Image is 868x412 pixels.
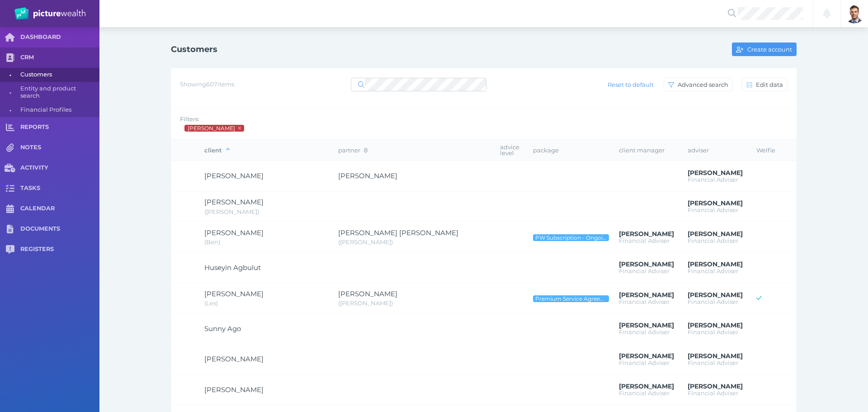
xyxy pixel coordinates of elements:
[604,78,658,91] button: Reset to default
[619,328,670,336] span: Financial Adviser
[187,125,236,132] span: Brad Bond
[20,225,99,233] span: DOCUMENTS
[20,185,99,192] span: TASKS
[204,171,264,180] span: Mike Abbott
[204,228,264,237] span: Ben Addison
[619,260,674,268] span: Brad Bond
[732,43,797,56] button: Create account
[20,205,99,213] span: CALENDAR
[681,140,750,161] th: adviser
[178,353,191,366] div: Mohammad Ahmadzai
[688,169,743,177] span: Brad Bond
[20,68,96,82] span: Customers
[20,123,99,131] span: REPORTS
[756,294,762,302] span: Welfie access active
[688,291,743,299] span: Brad Bond
[612,140,681,161] th: client manager
[619,230,674,238] span: Brad Bond
[688,230,743,238] span: Brad Bond
[20,54,99,62] span: CRM
[664,78,733,91] button: Advanced search
[20,246,99,253] span: REGISTERS
[676,81,732,88] span: Advanced search
[688,321,743,329] span: Brad Bond
[178,384,191,396] div: Mohammad Ahmmadzai
[338,147,368,154] span: partner
[619,321,674,329] span: Brad Bond
[742,78,788,91] button: Edit data
[688,267,738,275] span: Financial Adviser
[178,231,191,244] div: Ben Addison
[338,171,397,180] span: Jennifer Abbott
[204,385,264,394] span: Mohammad Ahmmadzai
[688,237,738,244] span: Financial Adviser
[535,234,607,241] span: PW Subscription - Ongoing
[204,198,264,206] span: Jennifer Adams
[204,263,261,272] span: Huseyin Agbulut
[178,170,191,183] div: Mike Abbott
[338,228,458,237] span: Jillian Rachel Addison
[204,147,230,154] span: client
[688,352,743,360] span: Brad Bond
[180,115,199,123] span: Filters:
[338,289,397,298] span: Suzanne Agh
[688,260,743,268] span: Brad Bond
[745,46,796,53] span: Create account
[619,291,674,299] span: Brad Bond
[688,389,738,397] span: Financial Adviser
[204,324,241,333] span: Sunny Ago
[619,389,670,397] span: Financial Adviser
[180,81,234,88] span: Showing 607 items
[688,359,738,366] span: Financial Adviser
[20,144,99,152] span: NOTES
[204,289,264,298] span: Leslie Joseph Agh
[619,237,670,244] span: Financial Adviser
[178,200,191,213] div: Jennifer Adams
[526,140,612,161] th: package
[619,267,670,275] span: Financial Adviser
[338,299,393,307] span: Sue
[619,382,674,390] span: Brad Bond
[204,238,220,246] span: Ben
[604,81,658,88] span: Reset to default
[688,298,738,305] span: Financial Adviser
[178,292,191,305] div: Leslie Joseph Agh
[493,140,526,161] th: advice level
[535,295,607,302] span: Premium Service Agreement - Ongoing
[204,355,264,363] span: Mohammad Ahmadzai
[688,176,738,183] span: Financial Adviser
[178,261,191,274] div: Huseyin Agbulut
[338,238,393,246] span: Jill
[20,103,96,117] span: Financial Profiles
[688,328,738,336] span: Financial Adviser
[204,208,259,215] span: Jen
[844,4,864,24] img: Brad Bond
[754,81,787,88] span: Edit data
[688,206,738,213] span: Financial Adviser
[171,44,217,54] h1: Customers
[688,199,743,207] span: Brad Bond
[20,33,99,41] span: DASHBOARD
[20,82,96,103] span: Entity and product search
[178,322,191,335] div: Sunny Ago
[14,7,85,20] img: PW
[688,382,743,390] span: Brad Bond
[619,352,674,360] span: Brad Bond
[750,140,782,161] th: Welfie
[619,298,670,305] span: Financial Adviser
[204,299,218,307] span: Les
[20,164,99,172] span: ACTIVITY
[619,359,670,366] span: Financial Adviser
